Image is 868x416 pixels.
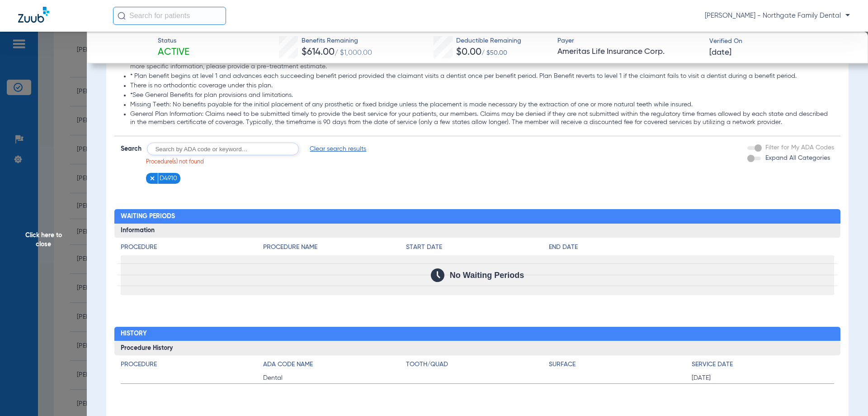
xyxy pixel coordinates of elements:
[263,360,406,373] app-breakdown-title: ADA Code Name
[149,175,156,182] img: x.svg
[113,7,226,25] input: Search for patients
[18,7,49,23] img: Zuub Logo
[302,48,335,57] span: $614.00
[160,174,177,183] span: D4910
[114,209,841,224] h2: Waiting Periods
[557,46,702,57] span: Ameritas Life Insurance Corp.
[431,268,444,282] img: Calendar
[456,48,481,57] span: $0.00
[549,243,834,252] h4: End Date
[121,360,264,369] h4: Procedure
[406,360,549,373] app-breakdown-title: Tooth/Quad
[114,224,841,238] h3: Information
[456,36,521,46] span: Deductible Remaining
[263,243,406,252] h4: Procedure Name
[709,37,854,46] span: Verified On
[130,82,835,90] li: There is no orthodontic coverage under this plan.
[114,327,841,341] h2: History
[263,373,406,383] span: Dental
[406,360,549,369] h4: Tooth/Quad
[263,360,406,369] h4: ADA Code Name
[549,360,692,369] h4: Surface
[692,360,835,369] h4: Service Date
[549,360,692,373] app-breakdown-title: Surface
[158,46,189,59] span: Active
[121,144,142,153] span: Search
[121,243,264,255] app-breakdown-title: Procedure
[130,91,835,100] li: *See General Benefits for plan provisions and limitations.
[692,373,835,383] span: [DATE]
[557,36,702,46] span: Payer
[406,243,549,255] app-breakdown-title: Start Date
[549,243,834,255] app-breakdown-title: End Date
[121,360,264,373] app-breakdown-title: Procedure
[158,36,189,46] span: Status
[146,158,367,167] p: Procedure(s) not found
[765,155,830,161] span: Expand All Categories
[310,144,366,153] span: Clear search results
[114,341,841,355] h3: Procedure History
[130,110,835,126] li: General Plan Information: Claims need to be submitted timely to provide the best service for your...
[764,143,834,153] label: Filter for My ADA Codes
[121,243,264,252] h4: Procedure
[302,36,372,46] span: Benefits Remaining
[481,50,507,56] span: / $50.00
[709,47,731,58] span: [DATE]
[130,101,835,109] li: Missing Teeth: No benefits payable for the initial placement of any prosthetic or fixed bridge un...
[147,143,299,155] input: Search by ADA code or keyword…
[130,72,835,81] li: * Plan benefit begins at level 1 and advances each succeeding benefit period provided the claiman...
[335,49,372,57] span: / $1,000.00
[450,271,524,280] span: No Waiting Periods
[118,12,126,20] img: Search Icon
[692,360,835,373] app-breakdown-title: Service Date
[406,243,549,252] h4: Start Date
[263,243,406,255] app-breakdown-title: Procedure Name
[705,11,850,20] span: [PERSON_NAME] - Northgate Family Dental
